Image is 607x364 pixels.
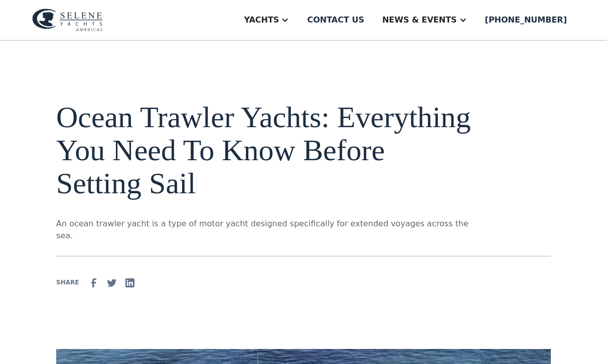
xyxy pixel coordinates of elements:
img: facebook [88,277,100,289]
img: logo [32,9,103,32]
div: News & EVENTS [382,14,457,26]
div: Contact us [307,14,364,26]
div: SHARE [56,278,79,287]
p: An ocean trawler yacht is a type of motor yacht designed specifically for extended voyages across... [56,218,474,242]
div: [PHONE_NUMBER] [485,14,567,26]
h1: Ocean Trawler Yachts: Everything You Need To Know Before Setting Sail [56,101,474,200]
img: Linkedin [124,277,136,289]
img: Twitter [106,277,118,289]
div: Yachts [244,14,279,26]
